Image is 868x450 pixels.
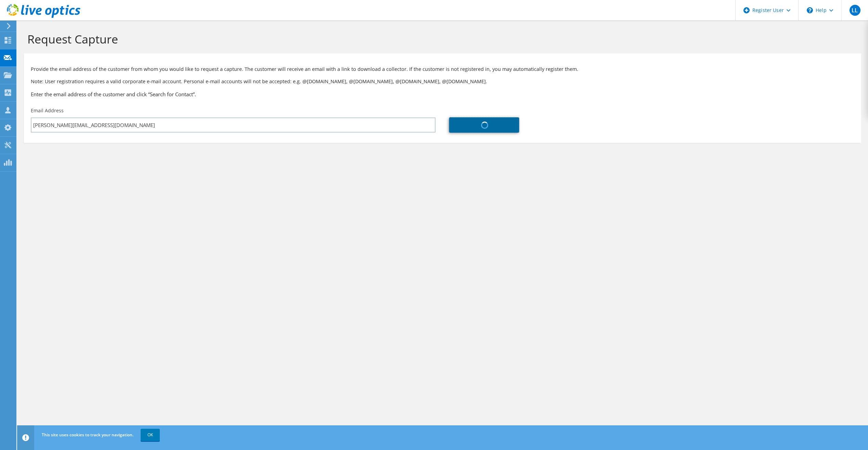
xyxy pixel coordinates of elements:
p: Note: User registration requires a valid corporate e-mail account. Personal e-mail accounts will ... [31,78,854,85]
svg: \n [807,7,813,13]
a: OK [141,429,160,441]
a: Search for Contact [449,117,519,133]
p: Provide the email address of the customer from whom you would like to request a capture. The cust... [31,65,854,73]
span: LL [850,5,860,16]
label: Email Address [31,107,64,114]
h3: Enter the email address of the customer and click “Search for Contact”. [31,90,854,98]
h1: Request Capture [27,32,854,46]
span: This site uses cookies to track your navigation. [42,432,133,438]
